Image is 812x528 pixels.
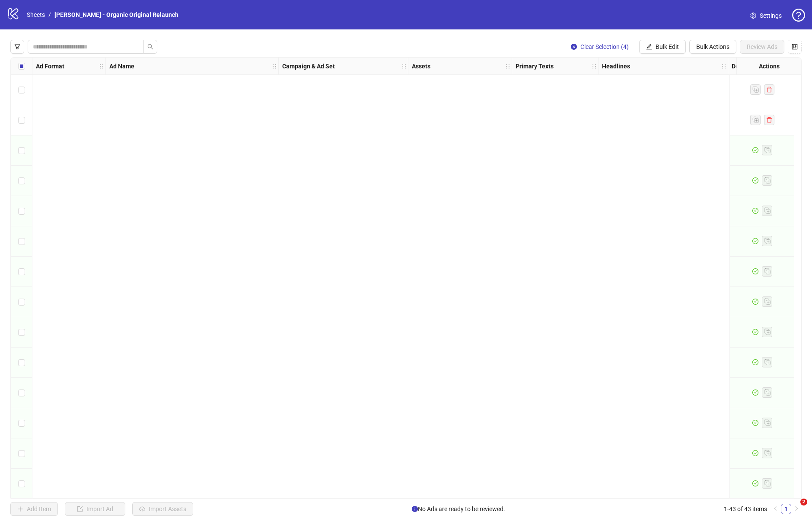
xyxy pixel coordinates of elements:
li: 1 [781,504,791,514]
span: 2 [800,499,807,505]
button: Import Ad [65,502,125,516]
li: 1-43 of 43 items [724,504,767,514]
div: Select row 13 [11,438,32,469]
span: check-circle [752,450,758,456]
span: holder [277,63,283,69]
strong: Campaign & Ad Set [282,61,335,71]
span: check-circle [752,359,758,365]
span: holder [511,63,517,69]
span: check-circle [752,177,758,184]
span: Bulk Edit [656,43,679,50]
div: Select row 12 [11,408,32,438]
span: close-circle [571,44,577,50]
div: Select row 6 [11,226,32,257]
strong: Primary Texts [516,61,554,71]
div: Select row 2 [11,105,32,135]
a: 1 [781,504,791,514]
span: Bulk Actions [696,43,729,50]
div: Resize Ad Format column [103,58,105,74]
strong: Ad Name [109,61,134,71]
a: [PERSON_NAME] - Organic Original Relaunch [53,10,180,19]
iframe: Intercom live chat [783,499,803,519]
div: Resize Assets column [509,58,512,74]
a: Settings [743,9,789,23]
span: check-circle [752,480,758,486]
li: / [48,10,51,19]
span: setting [750,13,756,19]
span: holder [105,63,111,69]
span: holder [721,63,727,69]
span: check-circle [752,147,758,153]
span: holder [271,63,277,69]
button: Import Assets [132,502,193,516]
span: check-circle [752,238,758,244]
div: Select row 5 [11,196,32,226]
span: left [773,506,778,511]
span: Clear Selection (4) [580,43,629,50]
button: Configure table settings [788,40,802,54]
strong: Ad Format [36,61,64,71]
span: check-circle [752,268,758,274]
span: check-circle [752,299,758,305]
span: holder [401,63,407,69]
span: check-circle [752,390,758,396]
div: Select row 11 [11,378,32,408]
div: Select row 8 [11,287,32,317]
button: left [771,504,781,514]
div: Select row 9 [11,317,32,348]
a: Sheets [25,10,47,19]
strong: Assets [412,61,430,71]
strong: Actions [759,61,780,71]
span: search [147,44,153,50]
span: question-circle [792,9,805,22]
button: Clear Selection (4) [564,40,636,54]
span: holder [597,63,603,69]
div: Select all rows [11,58,32,75]
span: Settings [760,11,782,20]
div: Resize Headlines column [726,58,728,74]
span: edit [646,44,652,50]
div: Select row 3 [11,135,32,166]
div: Resize Campaign & Ad Set column [406,58,408,74]
div: Select row 10 [11,348,32,378]
div: Select row 14 [11,469,32,499]
div: Resize Primary Texts column [596,58,598,74]
span: No Ads are ready to be reviewed. [412,504,505,514]
div: Resize Ad Name column [276,58,278,74]
li: Previous Page [771,504,781,514]
span: holder [505,63,511,69]
button: Bulk Actions [689,40,736,54]
button: Bulk Edit [639,40,686,54]
span: info-circle [412,506,418,512]
button: Review Ads [740,40,784,54]
span: holder [591,63,597,69]
span: control [792,44,798,50]
div: Select row 4 [11,166,32,196]
span: filter [14,44,20,50]
div: Select row 1 [11,75,32,105]
span: check-circle [752,208,758,214]
button: Add Item [10,502,58,516]
span: check-circle [752,420,758,426]
span: check-circle [752,329,758,335]
span: holder [407,63,413,69]
div: Select row 7 [11,257,32,287]
span: holder [99,63,105,69]
strong: Headlines [602,61,630,71]
strong: Descriptions [732,61,766,71]
span: holder [727,63,733,69]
